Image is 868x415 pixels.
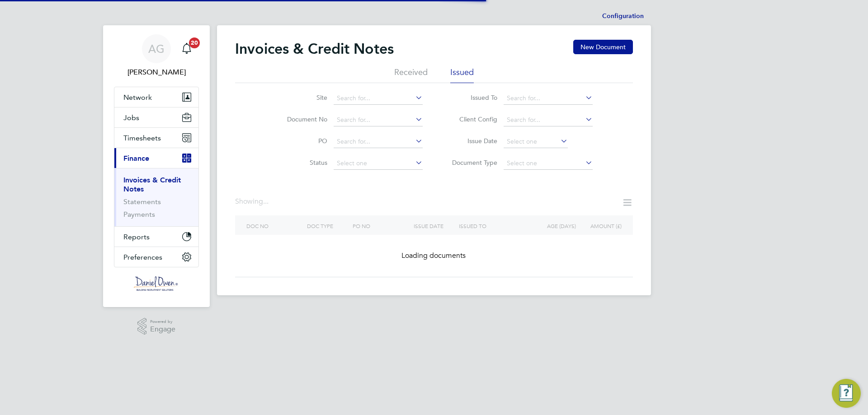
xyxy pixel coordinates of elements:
[114,34,199,78] a: AG[PERSON_NAME]
[450,67,474,83] li: Issued
[504,92,593,105] input: Search for...
[123,154,149,163] span: Finance
[114,128,198,148] button: Timesheets
[178,34,196,63] a: 20
[114,67,199,78] span: Amy Garcia
[123,134,161,142] span: Timesheets
[123,113,139,122] span: Jobs
[114,87,198,107] button: Network
[103,25,210,307] nav: Main navigation
[123,253,162,261] span: Preferences
[235,40,394,58] h2: Invoices & Credit Notes
[445,93,497,102] label: Issued To
[123,233,150,241] span: Reports
[602,7,644,25] li: Configuration
[573,40,633,54] button: New Document
[114,276,199,291] a: Go to home page
[150,326,175,333] span: Engage
[394,67,428,83] li: Received
[445,159,497,167] label: Document Type
[123,176,181,193] a: Invoices & Credit Notes
[114,148,198,168] button: Finance
[114,168,198,226] div: Finance
[114,227,198,247] button: Reports
[134,276,179,291] img: danielowen-logo-retina.png
[189,37,200,48] span: 20
[275,115,327,123] label: Document No
[832,379,861,408] button: Engage Resource Center
[504,157,593,170] input: Select one
[504,114,593,126] input: Search for...
[263,197,269,206] span: ...
[235,197,270,206] div: Showing
[137,318,176,335] a: Powered byEngage
[114,107,198,127] button: Jobs
[334,135,423,148] input: Search for...
[275,93,327,102] label: Site
[334,114,423,126] input: Search for...
[275,159,327,167] label: Status
[275,137,327,145] label: PO
[148,43,165,55] span: AG
[123,197,161,206] a: Statements
[150,318,175,326] span: Powered by
[123,93,152,102] span: Network
[504,135,568,148] input: Select one
[114,247,198,267] button: Preferences
[445,137,497,145] label: Issue Date
[334,157,423,170] input: Select one
[334,92,423,105] input: Search for...
[123,210,155,219] a: Payments
[445,115,497,123] label: Client Config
